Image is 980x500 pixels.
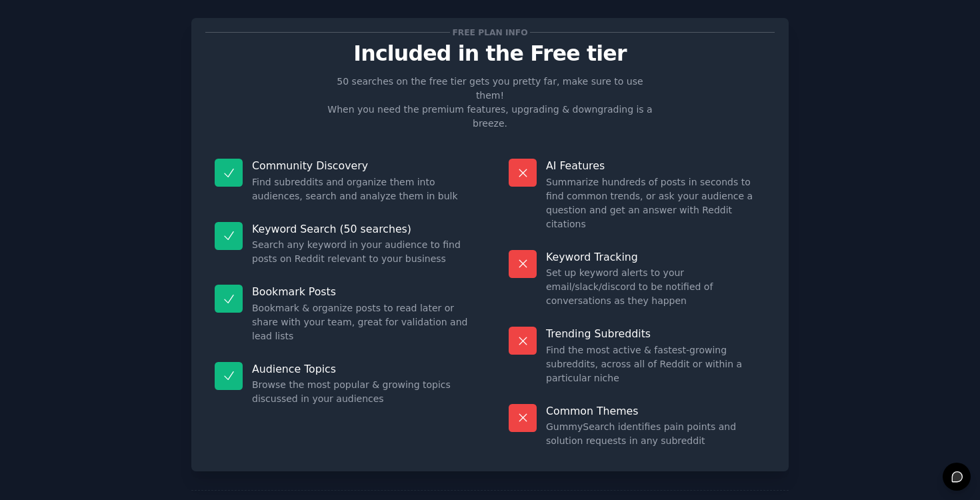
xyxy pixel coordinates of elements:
[450,25,530,39] span: Free plan info
[252,362,471,376] p: Audience Topics
[546,343,765,385] dd: Find the most active & fastest-growing subreddits, across all of Reddit or within a particular niche
[546,404,765,418] p: Common Themes
[546,159,765,173] p: AI Features
[252,222,471,236] p: Keyword Search (50 searches)
[546,266,765,308] dd: Set up keyword alerts to your email/slack/discord to be notified of conversations as they happen
[546,327,765,341] p: Trending Subreddits
[322,75,658,131] p: 50 searches on the free tier gets you pretty far, make sure to use them! When you need the premiu...
[252,285,471,299] p: Bookmark Posts
[546,250,765,264] p: Keyword Tracking
[252,175,471,203] dd: Find subreddits and organize them into audiences, search and analyze them in bulk
[252,238,471,266] dd: Search any keyword in your audience to find posts on Reddit relevant to your business
[205,42,775,65] p: Included in the Free tier
[252,378,471,406] dd: Browse the most popular & growing topics discussed in your audiences
[546,175,765,231] dd: Summarize hundreds of posts in seconds to find common trends, or ask your audience a question and...
[252,159,471,173] p: Community Discovery
[546,420,765,448] dd: GummySearch identifies pain points and solution requests in any subreddit
[252,301,471,343] dd: Bookmark & organize posts to read later or share with your team, great for validation and lead lists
